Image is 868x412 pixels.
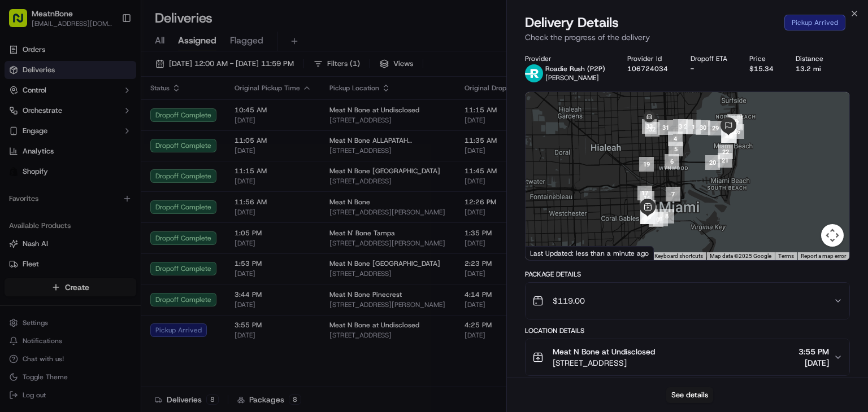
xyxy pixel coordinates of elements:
[525,326,850,335] div: Location Details
[654,252,703,260] button: Keyboard shortcuts
[705,155,720,170] div: 20
[730,124,744,139] div: 26
[678,119,693,134] div: 2
[666,187,680,201] div: 7
[553,357,655,369] span: [STREET_ADDRESS]
[644,209,658,224] div: 11
[653,212,668,226] div: 9
[722,128,737,143] div: 25
[718,144,733,159] div: 22
[673,119,688,134] div: 3
[526,339,849,375] button: Meat N Bone at Undisclosed[STREET_ADDRESS]3:55 PM[DATE]
[727,114,742,129] div: 28
[545,73,599,82] span: [PERSON_NAME]
[658,120,673,135] div: 31
[553,295,585,306] span: $119.00
[627,64,668,73] button: 106724034
[642,119,657,134] div: 33
[798,357,829,369] span: [DATE]
[525,54,609,63] div: Provider
[669,142,683,156] div: 5
[659,209,674,223] div: 8
[668,132,683,146] div: 4
[749,64,778,73] div: $15.34
[649,212,663,227] div: 10
[801,253,846,259] a: Report a map error
[721,128,736,143] div: 24
[728,116,743,130] div: 27
[798,346,829,357] span: 3:55 PM
[627,54,672,63] div: Provider Id
[796,54,827,63] div: Distance
[718,153,732,168] div: 21
[710,253,771,259] span: Map data ©2025 Google
[528,246,566,260] img: Google
[525,14,619,32] span: Delivery Details
[525,64,543,82] img: roadie-logo-v2.jpg
[637,186,652,200] div: 17
[528,246,566,260] a: Open this area in Google Maps (opens a new window)
[665,154,679,169] div: 6
[525,270,850,279] div: Package Details
[666,387,713,403] button: See details
[691,54,731,63] div: Dropoff ETA
[778,253,794,259] a: Terms (opens in new tab)
[691,64,731,73] div: -
[640,191,654,205] div: 16
[686,120,701,134] div: 1
[639,157,654,172] div: 19
[526,283,849,319] button: $119.00
[708,121,723,135] div: 29
[749,54,778,63] div: Price
[525,32,850,43] p: Check the progress of the delivery
[796,64,827,73] div: 13.2 mi
[640,209,655,224] div: 18
[696,120,710,135] div: 30
[821,224,844,247] button: Map camera controls
[553,346,655,357] span: Meat N Bone at Undisclosed
[645,122,659,137] div: 32
[526,246,654,260] div: Last Updated: less than a minute ago
[545,64,605,73] p: Roadie Rush (P2P)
